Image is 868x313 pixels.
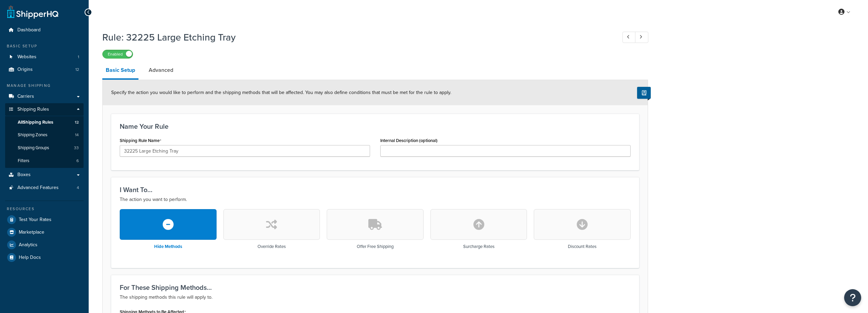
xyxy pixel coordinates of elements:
[111,89,451,96] span: Specify the action you would like to perform and the shipping methods that will be affected. You ...
[5,251,84,264] a: Help Docs
[5,43,84,49] div: Basic Setup
[17,107,49,112] span: Shipping Rules
[5,103,84,168] li: Shipping Rules
[75,120,79,125] span: 12
[622,32,636,43] a: Previous Record
[5,116,84,129] a: AllShipping Rules12
[102,62,138,80] a: Basic Setup
[5,182,84,194] li: Advanced Features
[17,185,59,191] span: Advanced Features
[568,244,597,249] h3: Discount Rates
[258,244,286,249] h3: Override Rates
[5,90,84,103] a: Carriers
[17,172,31,178] span: Boxes
[120,186,631,193] h3: I Want To...
[19,242,38,248] span: Analytics
[5,155,84,167] a: Filters6
[120,138,161,143] label: Shipping Rule Name
[5,226,84,238] a: Marketplace
[102,31,610,44] h1: Rule: 32225 Large Etching Tray
[5,51,84,63] li: Websites
[635,32,648,43] a: Next Record
[18,120,53,125] span: All Shipping Rules
[5,155,84,167] li: Filters
[5,103,84,116] a: Shipping Rules
[5,129,84,141] a: Shipping Zones14
[357,244,394,249] h3: Offer Free Shipping
[5,63,84,76] li: Origins
[5,142,84,154] li: Shipping Groups
[74,145,79,151] span: 33
[5,214,84,226] a: Test Your Rates
[5,24,84,36] a: Dashboard
[5,182,84,194] a: Advanced Features4
[5,83,84,89] div: Manage Shipping
[78,54,79,60] span: 1
[75,132,79,138] span: 14
[19,217,52,223] span: Test Your Rates
[17,67,33,73] span: Origins
[844,289,861,306] button: Open Resource Center
[380,138,438,143] label: Internal Description (optional)
[19,255,41,261] span: Help Docs
[120,195,631,204] p: The action you want to perform.
[19,230,44,235] span: Marketplace
[5,129,84,141] li: Shipping Zones
[120,293,631,301] p: The shipping methods this rule will apply to.
[103,50,133,58] label: Enabled
[637,87,651,99] button: Show Help Docs
[17,94,34,99] span: Carriers
[76,158,79,164] span: 6
[17,54,36,60] span: Websites
[5,169,84,181] a: Boxes
[17,27,41,33] span: Dashboard
[5,239,84,251] a: Analytics
[18,132,47,138] span: Shipping Zones
[120,284,631,291] h3: For These Shipping Methods...
[463,244,495,249] h3: Surcharge Rates
[120,123,631,130] h3: Name Your Rule
[18,145,49,151] span: Shipping Groups
[5,63,84,76] a: Origins12
[154,244,182,249] h3: Hide Methods
[5,206,84,212] div: Resources
[18,158,29,164] span: Filters
[5,142,84,154] a: Shipping Groups33
[145,62,177,78] a: Advanced
[75,67,79,73] span: 12
[5,51,84,63] a: Websites1
[77,185,79,191] span: 4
